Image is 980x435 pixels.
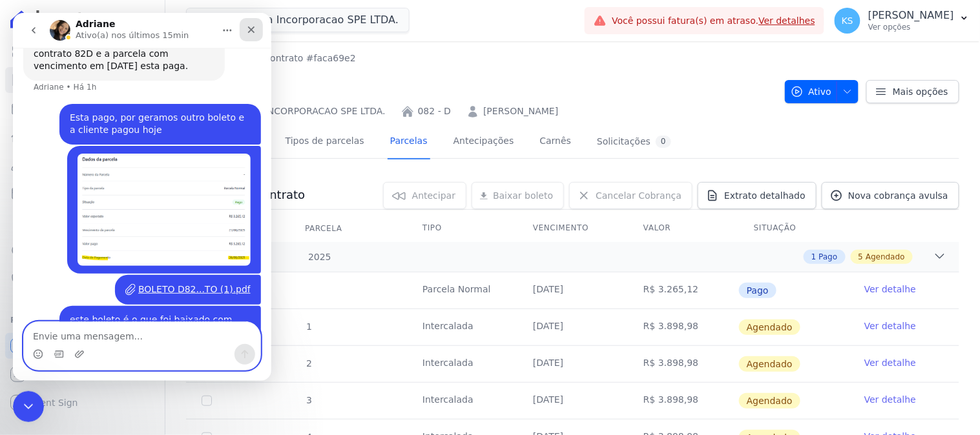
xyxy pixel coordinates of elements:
[125,270,238,283] div: BOLETO D82...TO (1).pdf
[21,22,202,60] div: Veriquei o extrato de parcela do contrato 82D e a parcela com vencimento em [DATE] esta paga.
[47,293,248,334] div: este boleto é o que foi baixado com vencimento dia 20/08
[822,182,959,209] a: Nova cobrança avulsa
[10,293,248,349] div: Kelly diz…
[418,105,451,118] a: 082 - D
[102,262,248,292] div: BOLETO D82...TO (1).pdf
[5,266,160,292] a: Negativação
[5,152,160,178] a: Clientes
[222,331,242,352] button: Enviar uma mensagem
[864,283,916,296] a: Ver detalhe
[5,96,160,121] a: Parcelas
[791,80,832,103] span: Ativo
[698,182,817,209] a: Extrato detalhado
[186,70,775,99] h2: 082 - D
[824,3,980,39] button: KS [PERSON_NAME] Ver opções
[656,136,671,148] div: 0
[612,14,815,28] span: Você possui fatura(s) em atraso.
[517,309,628,345] td: [DATE]
[57,99,238,124] div: Esta pago, por geramos outro boleto e a cliente pagou hoje
[517,272,628,309] td: [DATE]
[61,336,72,347] button: Upload do anexo
[866,80,959,103] a: Mais opções
[724,189,806,202] span: Extrato detalhado
[628,346,738,382] td: R$ 3.898,98
[305,395,312,405] span: 3
[597,136,671,148] div: Solicitações
[517,383,628,419] td: [DATE]
[628,215,738,242] th: Valor
[811,251,817,263] span: 1
[517,346,628,382] td: [DATE]
[407,215,517,242] th: Tipo
[864,356,916,369] a: Ver detalhe
[407,272,517,309] td: Parcela Normal
[5,361,160,387] a: Conta Hent
[289,216,358,241] div: Parcela
[21,70,83,78] div: Adriane • Há 1h
[864,319,916,332] a: Ver detalhe
[10,91,248,133] div: Kelly diz…
[407,309,517,345] td: Intercalada
[859,251,864,263] span: 5
[738,215,849,242] th: Situação
[5,181,160,207] a: Minha Carteira
[13,391,44,422] iframe: Intercom live chat
[10,262,248,293] div: Kelly diz…
[47,91,248,132] div: Esta pago, por geramos outro boleto e a cliente pagou hoje
[20,336,30,347] button: Selecionador de Emoji
[739,393,800,409] span: Agendado
[842,16,853,25] span: KS
[186,52,775,65] nav: Breadcrumb
[893,85,948,98] span: Mais opções
[227,5,250,28] div: Fechar
[759,15,816,26] a: Ver detalhes
[785,80,859,103] button: Ativo
[202,5,227,30] button: Início
[112,270,238,284] a: BOLETO D82...TO (1).pdf
[11,309,247,331] textarea: Envie uma mensagem...
[594,125,674,159] a: Solicitações0
[10,133,248,262] div: Kelly diz…
[10,312,154,328] div: Plataformas
[739,283,777,298] span: Pago
[628,383,738,419] td: R$ 3.898,98
[202,396,212,406] input: default
[628,309,738,345] td: R$ 3.898,98
[5,238,160,263] a: Crédito
[483,105,558,118] a: [PERSON_NAME]
[305,358,312,369] span: 2
[186,105,386,118] div: MG ERNESTA INCORPORACAO SPE LTDA.
[868,9,954,22] p: [PERSON_NAME]
[537,125,574,159] a: Carnês
[41,336,51,347] button: Selecionador de GIF
[186,8,410,32] button: Mg Ernesta Incorporacao SPE LTDA.
[407,383,517,419] td: Intercalada
[739,319,800,335] span: Agendado
[628,272,738,309] td: R$ 3.265,12
[305,321,312,332] span: 1
[5,209,160,235] a: Transferências
[848,189,948,202] span: Nova cobrança avulsa
[517,215,628,242] th: Vencimento
[5,333,160,359] a: Recebíveis
[451,125,517,159] a: Antecipações
[283,125,367,159] a: Tipos de parcelas
[407,346,517,382] td: Intercalada
[13,13,271,381] iframe: Intercom live chat
[5,39,160,65] a: Visão Geral
[866,251,905,263] span: Agendado
[5,67,160,93] a: Contratos
[57,301,238,326] div: este boleto é o que foi baixado com vencimento dia 20/08
[63,16,176,29] p: Ativo(a) nos últimos 15min
[864,393,916,406] a: Ver detalhe
[264,52,355,65] a: Contrato #faca69e2
[388,125,430,159] a: Parcelas
[819,251,838,263] span: Pago
[5,124,160,150] a: Lotes
[739,356,800,372] span: Agendado
[868,22,954,32] p: Ver opções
